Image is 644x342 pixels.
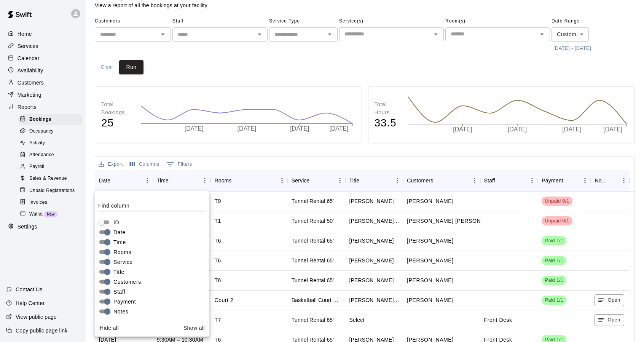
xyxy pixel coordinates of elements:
div: Payment [542,170,563,191]
button: Export [97,158,125,170]
button: Clear [95,60,119,74]
span: Occupancy [29,128,54,135]
button: Open [537,29,547,40]
div: Customers [407,170,433,191]
p: View public page [16,313,57,321]
span: Payroll [29,163,44,171]
p: Settings [18,223,37,230]
p: Brad Hulten [407,237,453,245]
button: Open [324,29,335,40]
div: Basketball Court Rental [292,296,342,304]
span: Activity [29,139,45,147]
div: Service [292,170,310,191]
div: Select [349,316,365,324]
div: Kendall Ryndak Samuel [349,217,400,225]
div: Home [6,28,80,40]
div: Attendance [18,150,83,160]
div: Occupancy [18,126,83,137]
div: Bookings [18,114,83,125]
a: Customers [6,77,80,88]
span: Rooms [113,248,131,256]
div: Title [346,170,403,191]
button: Sort [232,175,242,186]
h4: 25 [101,117,133,130]
span: Customers [95,15,171,27]
p: Front Desk [484,316,512,324]
button: Sort [169,175,179,186]
span: Service(s) [339,15,444,27]
p: Court 2 [214,296,233,304]
tspan: [DATE] [330,125,349,132]
div: Tunnel Rental 50' [292,217,334,225]
button: Menu [526,175,538,186]
span: Attendance [29,151,54,159]
div: Date [99,170,110,191]
p: PJ Ciccone [407,296,453,304]
button: Menu [334,175,346,186]
div: Staff [480,170,538,191]
a: Calendar [6,53,80,64]
button: Sort [607,175,618,186]
div: Unpaid Registrations [18,185,83,196]
span: Paid 1/1 [542,237,566,245]
button: Sort [563,175,574,186]
span: Staff [172,15,268,27]
span: New [44,212,57,216]
a: Marketing [6,89,80,101]
div: Invoices [18,197,83,208]
div: Settings [6,221,80,233]
button: Open [595,294,624,306]
button: Show all [180,321,208,335]
p: Copy public page link [16,327,67,334]
p: View a report of all the bookings at your facility [95,2,207,9]
div: Customers [403,170,480,191]
tspan: [DATE] [562,126,581,133]
span: ID [113,218,119,226]
div: Sales & Revenue [18,173,83,184]
span: Unpaid 0/1 [542,198,572,205]
p: James Marino [407,276,453,284]
span: Paid 1/1 [542,257,566,264]
p: Reports [18,103,37,111]
div: Staff [484,170,495,191]
p: Availability [18,67,43,74]
div: Jay Marino [349,276,394,284]
button: Menu [392,175,403,186]
span: Room(s) [445,15,550,27]
div: Payment [538,170,591,191]
a: Bookings [18,113,86,125]
span: Unpaid Registrations [29,187,75,195]
div: Rooms [214,170,231,191]
div: Charlie D [349,257,394,264]
p: Total Hours [375,101,400,117]
a: Invoices [18,197,86,208]
p: Customers [18,79,44,86]
div: Andy Kuntz-PJ Ciccone [349,296,400,304]
div: Date [95,170,153,191]
p: T6 [214,276,221,284]
button: Open [158,29,168,40]
div: Time [153,170,211,191]
button: Sort [110,175,121,186]
button: [DATE] - [DATE] [552,43,593,54]
p: Kendall Ryndak Samuel [407,217,502,225]
span: Invoices [29,199,47,206]
div: Service [288,170,346,191]
a: Occupancy [18,125,86,137]
a: Attendance [18,149,86,161]
div: Title [349,170,360,191]
span: Time [113,238,126,246]
div: Payroll [18,161,83,172]
p: T9 [214,197,221,205]
p: Calendar [18,54,40,62]
div: Tunnel Rental 65' [292,257,334,264]
a: Activity [18,137,86,149]
p: Help Center [16,299,45,307]
p: Contact Us [16,286,43,293]
div: Tunnel Rental 65' [292,316,334,324]
div: Tunnel Rental 65' [292,197,334,205]
a: Reports [6,101,80,113]
button: Menu [579,175,591,186]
